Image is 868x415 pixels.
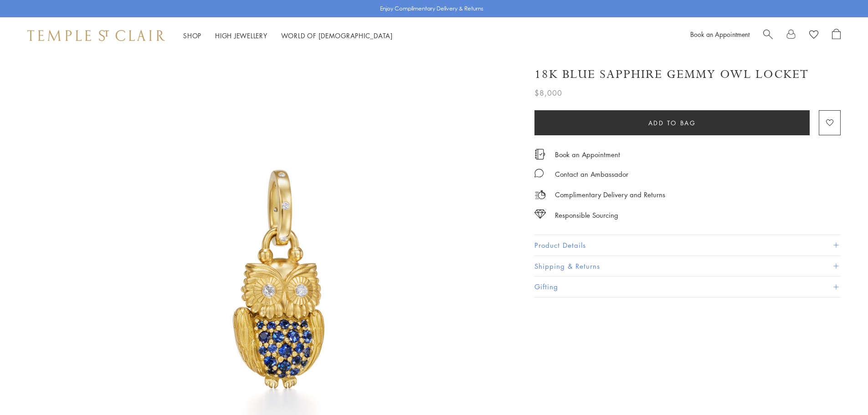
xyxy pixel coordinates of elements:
[832,29,841,42] a: Open Shopping Bag
[690,30,750,39] a: Book an Appointment
[534,235,841,256] button: Product Details
[27,30,165,41] img: Temple St. Clair
[534,169,544,178] img: MessageIcon-01_2.svg
[534,87,562,99] span: $8,000
[534,189,546,200] img: icon_delivery.svg
[555,189,665,200] p: Complimentary Delivery and Returns
[534,277,841,297] button: Gifting
[763,29,773,42] a: Search
[281,31,393,40] a: World of [DEMOGRAPHIC_DATA]World of [DEMOGRAPHIC_DATA]
[534,67,809,82] h1: 18K Blue Sapphire Gemmy Owl Locket
[183,30,393,41] nav: Main navigation
[555,169,628,180] div: Contact an Ambassador
[534,210,546,219] img: icon_sourcing.svg
[809,29,818,42] a: View Wishlist
[534,256,841,277] button: Shipping & Returns
[648,118,696,128] span: Add to bag
[555,149,620,159] a: Book an Appointment
[183,31,201,40] a: ShopShop
[380,4,483,13] p: Enjoy Complimentary Delivery & Returns
[215,31,267,40] a: High JewelleryHigh Jewellery
[534,149,545,159] img: icon_appointment.svg
[555,210,618,221] div: Responsible Sourcing
[534,110,810,135] button: Add to bag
